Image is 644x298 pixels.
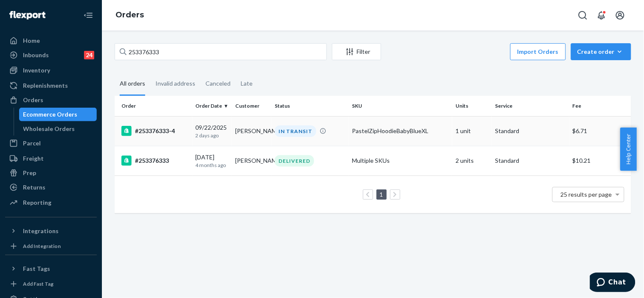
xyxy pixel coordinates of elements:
div: IN TRANSIT [275,125,316,137]
span: 25 results per page [561,191,612,198]
td: 2 units [452,146,492,175]
td: [PERSON_NAME] [232,116,271,146]
p: Standard [495,127,566,135]
div: Ecommerce Orders [23,110,78,119]
div: 09/22/2025 [196,123,228,139]
div: Fast Tags [23,265,50,273]
div: Customer [235,102,268,109]
th: Service [492,96,569,116]
button: Create order [571,43,631,60]
div: 24 [84,51,94,59]
a: Orders [115,10,144,19]
a: Wholesale Orders [19,122,97,136]
div: Orders [23,96,43,104]
td: Multiple SKUs [349,146,452,175]
div: Invalid address [155,72,195,95]
button: Fast Tags [5,262,97,276]
div: All orders [120,72,145,96]
div: Parcel [23,139,41,148]
div: [DATE] [196,153,228,169]
div: Inbounds [23,51,49,59]
div: Create order [577,47,625,56]
th: Order [115,96,192,116]
a: Home [5,34,97,47]
th: Fee [569,96,631,116]
div: Reporting [23,198,51,207]
div: Filter [332,47,381,56]
div: DELIVERED [275,155,314,167]
a: Reporting [5,196,97,209]
p: Standard [495,156,566,165]
th: SKU [349,96,452,116]
div: Add Integration [23,242,61,250]
a: Add Fast Tag [5,279,97,289]
ol: breadcrumbs [109,3,151,28]
th: Status [271,96,349,116]
th: Units [452,96,492,116]
td: $10.21 [569,146,631,175]
div: Prep [23,169,36,177]
td: [PERSON_NAME] [232,146,271,175]
div: PastelZipHoodieBabyBlueXL [352,127,449,135]
a: Ecommerce Orders [19,108,97,121]
div: Returns [23,183,45,192]
p: 2 days ago [196,132,228,139]
p: 4 months ago [196,162,228,169]
div: Inventory [23,66,50,75]
button: Filter [332,43,381,60]
button: Import Orders [510,43,566,60]
div: Freight [23,154,44,163]
div: #253376333-4 [121,126,189,136]
button: Close Navigation [80,7,97,24]
div: Add Fast Tag [23,280,53,287]
a: Parcel [5,136,97,150]
button: Open Search Box [574,7,591,24]
a: Freight [5,152,97,165]
iframe: Opens a widget where you can chat to one of our agents [590,273,636,294]
a: Inbounds24 [5,48,97,62]
div: Home [23,36,40,45]
a: Inventory [5,64,97,77]
td: 1 unit [452,116,492,146]
input: Search orders [115,43,327,60]
a: Orders [5,93,97,107]
a: Add Integration [5,241,97,251]
a: Returns [5,181,97,194]
td: $6.71 [569,116,631,146]
button: Help Center [620,128,637,171]
img: Flexport logo [9,11,45,19]
div: Canceled [205,72,231,95]
button: Integrations [5,224,97,238]
a: Replenishments [5,79,97,92]
a: Page 1 is your current page [378,191,385,198]
div: #253376333 [121,156,189,166]
a: Prep [5,166,97,180]
div: Replenishments [23,81,68,90]
div: Integrations [23,227,59,235]
div: Wholesale Orders [23,125,75,133]
button: Open notifications [593,7,610,24]
div: Late [241,72,253,95]
button: Open account menu [612,7,629,24]
th: Order Date [192,96,232,116]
